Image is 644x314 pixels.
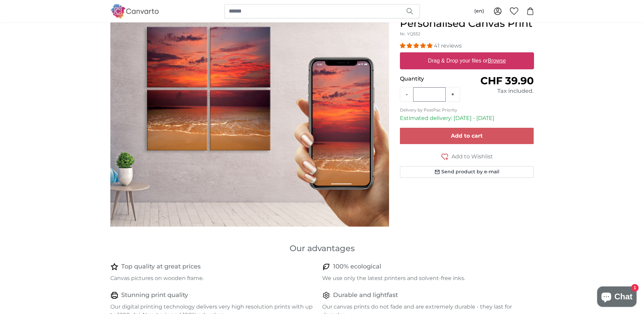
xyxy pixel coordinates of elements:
u: Browse [488,58,506,64]
button: Add to cart [400,128,534,144]
div: 1 of 1 [110,17,389,227]
span: 41 reviews [434,42,462,49]
span: CHF 39.90 [480,74,534,87]
p: Canvas pictures on wooden frame. [110,274,317,282]
inbox-online-store-chat: Shopify online store chat [595,286,639,309]
button: - [400,88,413,101]
p: Delivery by PostPac Priority [400,107,534,113]
span: 4.98 stars [400,42,434,49]
p: Estimated delivery: [DATE] - [DATE] [400,114,534,122]
label: Drag & Drop your files or [425,54,508,68]
div: Tax included. [467,87,534,95]
button: (en) [469,5,490,17]
h4: Stunning print quality [121,291,188,300]
span: Add to cart [451,133,483,139]
button: + [446,88,460,101]
h3: Our advantages [110,243,534,254]
p: We use only the latest printers and solvent-free inks. [322,274,529,282]
h4: 100% ecological [333,262,381,272]
button: Send product by e-mail [400,166,534,178]
button: Add to Wishlist [400,152,534,161]
span: Add to Wishlist [452,153,493,161]
img: Canvarto [110,4,159,18]
p: Quantity [400,75,467,83]
h4: Top quality at great prices [121,262,201,272]
img: personalised-canvas-print [110,17,389,227]
h4: Durable and lightfast [333,291,398,300]
h1: Personalised Canvas Print [400,17,534,30]
span: Nr. YQ552 [400,31,420,36]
